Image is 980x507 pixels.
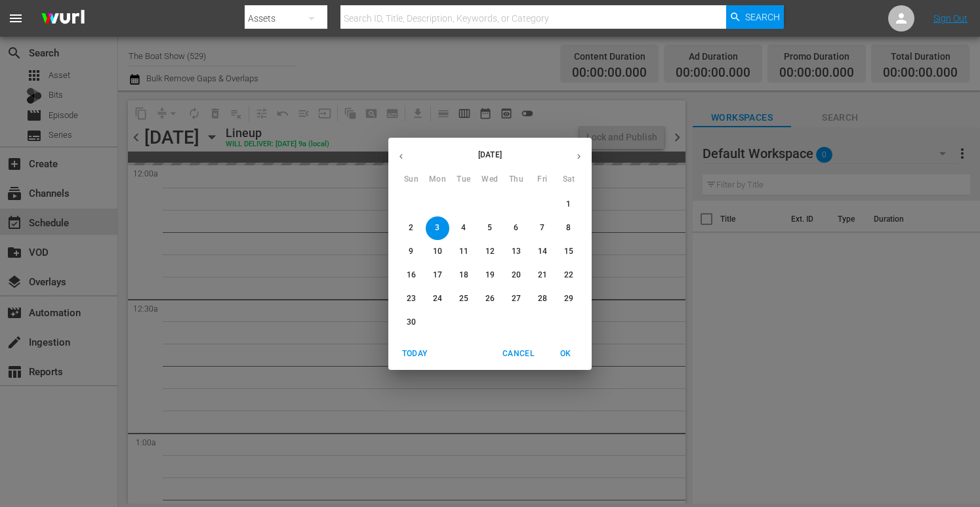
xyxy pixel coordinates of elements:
button: 15 [557,240,581,264]
p: [DATE] [414,149,566,161]
span: Wed [478,173,502,186]
p: 11 [459,246,468,257]
span: Sat [557,173,581,186]
button: 29 [557,287,581,311]
button: 2 [399,216,423,240]
span: Today [399,347,430,361]
button: 3 [426,216,449,240]
p: 1 [566,199,571,210]
p: 4 [461,222,466,233]
button: 23 [399,287,423,311]
button: 7 [531,216,554,240]
button: 1 [557,193,581,216]
button: 26 [478,287,502,311]
span: Search [745,5,780,29]
a: Sign Out [933,13,968,24]
p: 22 [564,270,573,281]
button: 17 [426,264,449,287]
p: 17 [433,270,442,281]
button: 9 [399,240,423,264]
p: 24 [433,293,442,304]
p: 19 [485,270,495,281]
button: 11 [452,240,476,264]
button: 4 [452,216,476,240]
p: 14 [538,246,547,257]
button: 30 [399,311,423,335]
p: 26 [485,293,495,304]
button: 8 [557,216,581,240]
span: Fri [531,173,554,186]
button: 20 [504,264,528,287]
button: 28 [531,287,554,311]
button: 22 [557,264,581,287]
p: 9 [409,246,413,257]
p: 12 [485,246,495,257]
p: 29 [564,293,573,304]
button: 25 [452,287,476,311]
p: 3 [435,222,439,233]
p: 8 [566,222,571,233]
button: 14 [531,240,554,264]
button: 16 [399,264,423,287]
button: 27 [504,287,528,311]
span: Tue [452,173,476,186]
span: menu [8,10,24,26]
button: 6 [504,216,528,240]
p: 30 [407,317,416,328]
span: OK [550,347,581,361]
button: 19 [478,264,502,287]
p: 7 [540,222,544,233]
p: 5 [487,222,492,233]
button: 24 [426,287,449,311]
p: 21 [538,270,547,281]
p: 13 [512,246,521,257]
span: Cancel [502,347,534,361]
button: Today [394,343,436,365]
button: 21 [531,264,554,287]
p: 23 [407,293,416,304]
button: 13 [504,240,528,264]
button: 12 [478,240,502,264]
span: Thu [504,173,528,186]
p: 20 [512,270,521,281]
p: 6 [514,222,518,233]
p: 15 [564,246,573,257]
button: OK [544,343,586,365]
p: 27 [512,293,521,304]
span: Sun [399,173,423,186]
p: 25 [459,293,468,304]
button: 18 [452,264,476,287]
p: 18 [459,270,468,281]
img: ans4CAIJ8jUAAAAAAAAAAAAAAAAAAAAAAAAgQb4GAAAAAAAAAAAAAAAAAAAAAAAAJMjXAAAAAAAAAAAAAAAAAAAAAAAAgAT5G... [31,3,94,34]
p: 28 [538,293,547,304]
button: 5 [478,216,502,240]
p: 10 [433,246,442,257]
p: 2 [409,222,413,233]
button: Cancel [497,343,539,365]
p: 16 [407,270,416,281]
span: Mon [426,173,449,186]
button: 10 [426,240,449,264]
